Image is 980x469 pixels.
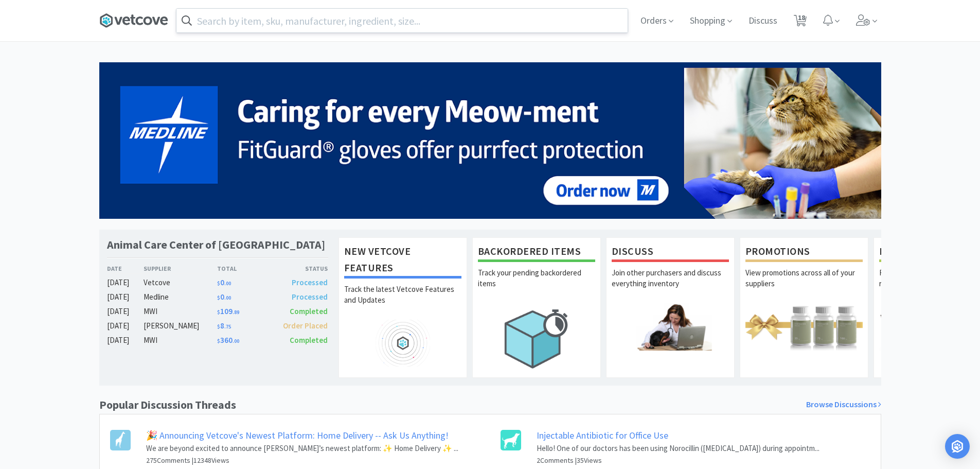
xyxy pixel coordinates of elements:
[612,303,729,350] img: hero_discuss.png
[144,291,217,303] div: Medline
[224,323,231,330] span: . 75
[107,291,144,303] div: [DATE]
[144,276,217,289] div: Vetcove
[144,334,217,346] div: MWI
[745,267,863,303] p: View promotions across all of your suppliers
[344,243,461,279] h1: New Vetcove Features
[740,237,868,377] a: PromotionsView promotions across all of your suppliers
[472,237,601,377] a: Backordered ItemsTrack your pending backordered items
[344,284,461,320] p: Track the latest Vetcove Features and Updates
[217,323,220,330] span: $
[107,276,144,289] div: [DATE]
[292,277,328,287] span: Processed
[338,237,467,377] a: New Vetcove FeaturesTrack the latest Vetcove Features and Updates
[217,309,220,316] span: $
[107,276,328,289] a: [DATE]Vetcove$0.00Processed
[217,292,231,302] span: 0
[806,398,881,411] a: Browse Discussions
[146,442,458,455] p: We are beyond excited to announce [PERSON_NAME]’s newest platform: ✨ Home Delivery ✨ ...
[107,305,328,318] a: [DATE]MWI$109.89Completed
[224,294,231,301] span: . 00
[144,305,217,318] div: MWI
[146,429,449,441] a: 🎉 Announcing Vetcove's Newest Platform: Home Delivery -- Ask Us Anything!
[283,321,328,331] span: Order Placed
[217,306,239,316] span: 109
[107,320,328,332] a: [DATE][PERSON_NAME]$8.75Order Placed
[144,264,217,273] div: Supplier
[107,305,144,318] div: [DATE]
[790,18,811,27] a: 18
[233,338,239,344] span: . 00
[273,264,328,273] div: Status
[606,237,735,377] a: DiscussJoin other purchasers and discuss everything inventory
[217,264,273,273] div: Total
[99,62,881,219] img: 5b85490d2c9a43ef9873369d65f5cc4c_481.png
[745,303,863,350] img: hero_promotions.png
[344,320,461,367] img: hero_feature_roadmap.png
[290,335,328,345] span: Completed
[478,243,595,262] h1: Backordered Items
[107,320,144,332] div: [DATE]
[217,294,220,301] span: $
[290,306,328,316] span: Completed
[537,455,819,466] h6: 2 Comments | 35 Views
[176,9,628,32] input: Search by item, sku, manufacturer, ingredient, size...
[537,442,819,455] p: Hello! One of our doctors has been using Norocillin ([MEDICAL_DATA]) during appointm...
[217,335,239,345] span: 360
[217,280,220,287] span: $
[478,267,595,303] p: Track your pending backordered items
[107,237,325,252] h1: Animal Care Center of [GEOGRAPHIC_DATA]
[146,455,458,466] h6: 275 Comments | 12348 Views
[478,303,595,374] img: hero_backorders.png
[233,309,239,316] span: . 89
[107,264,144,273] div: Date
[537,429,668,441] a: Injectable Antibiotic for Office Use
[945,434,970,459] div: Open Intercom Messenger
[107,291,328,303] a: [DATE]Medline$0.00Processed
[144,320,217,332] div: [PERSON_NAME]
[744,16,781,26] a: Discuss
[224,280,231,287] span: . 00
[612,243,729,262] h1: Discuss
[612,267,729,303] p: Join other purchasers and discuss everything inventory
[745,243,863,262] h1: Promotions
[292,292,328,302] span: Processed
[99,396,236,414] h1: Popular Discussion Threads
[217,338,220,344] span: $
[107,334,144,346] div: [DATE]
[107,334,328,346] a: [DATE]MWI$360.00Completed
[217,321,231,331] span: 8
[217,277,231,287] span: 0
